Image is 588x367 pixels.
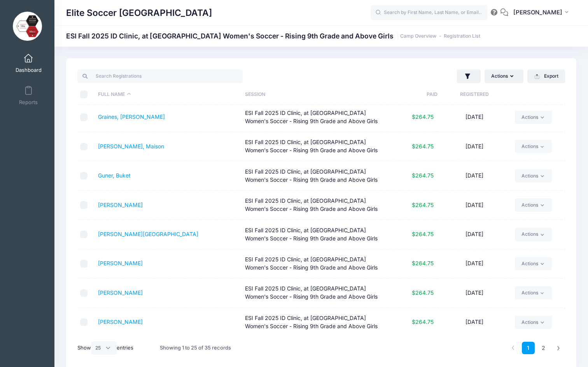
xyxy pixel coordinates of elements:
[98,289,143,296] a: [PERSON_NAME]
[412,113,434,120] span: $264.75
[16,67,42,73] span: Dashboard
[515,316,552,329] a: Actions
[241,249,388,278] td: ESI Fall 2025 ID Clinic, at [GEOGRAPHIC_DATA] Women's Soccer - Rising 9th Grade and Above Girls
[98,318,143,325] a: [PERSON_NAME]
[94,84,241,105] th: Full Name: activate to sort column descending
[241,220,388,249] td: ESI Fall 2025 ID Clinic, at [GEOGRAPHIC_DATA] Women's Soccer - Rising 9th Grade and Above Girls
[412,260,434,266] span: $264.75
[515,169,552,183] a: Actions
[437,278,511,308] td: [DATE]
[91,341,117,355] select: Showentries
[400,33,436,39] a: Camp Overview
[98,172,131,179] a: Guner, Buket
[515,140,552,153] a: Actions
[412,231,434,237] span: $264.75
[98,143,164,150] a: [PERSON_NAME], Maison
[77,341,133,355] label: Show entries
[98,231,198,237] a: [PERSON_NAME][GEOGRAPHIC_DATA]
[98,113,165,120] a: Graines, [PERSON_NAME]
[515,228,552,241] a: Actions
[98,202,143,208] a: [PERSON_NAME]
[13,12,42,41] img: Elite Soccer Ithaca
[412,202,434,208] span: $264.75
[437,161,511,190] td: [DATE]
[241,103,388,132] td: ESI Fall 2025 ID Clinic, at [GEOGRAPHIC_DATA] Women's Soccer - Rising 9th Grade and Above Girls
[160,339,231,357] div: Showing 1 to 25 of 35 records
[412,318,434,325] span: $264.75
[522,342,535,355] a: 1
[66,4,212,22] h1: Elite Soccer [GEOGRAPHIC_DATA]
[515,111,552,124] a: Actions
[10,82,47,109] a: Reports
[537,342,550,355] a: 2
[485,70,523,83] button: Actions
[241,278,388,308] td: ESI Fall 2025 ID Clinic, at [GEOGRAPHIC_DATA] Women's Soccer - Rising 9th Grade and Above Girls
[10,50,47,77] a: Dashboard
[437,191,511,220] td: [DATE]
[437,132,511,161] td: [DATE]
[437,103,511,132] td: [DATE]
[515,257,552,270] a: Actions
[371,5,487,21] input: Search by First Name, Last Name, or Email...
[527,70,565,83] button: Export
[513,8,562,17] span: [PERSON_NAME]
[515,286,552,299] a: Actions
[388,84,437,105] th: Paid: activate to sort column ascending
[66,32,480,40] h1: ESI Fall 2025 ID Clinic, at [GEOGRAPHIC_DATA] Women's Soccer - Rising 9th Grade and Above Girls
[437,249,511,278] td: [DATE]
[437,308,511,337] td: [DATE]
[412,143,434,150] span: $264.75
[19,99,38,106] span: Reports
[241,161,388,190] td: ESI Fall 2025 ID Clinic, at [GEOGRAPHIC_DATA] Women's Soccer - Rising 9th Grade and Above Girls
[77,70,243,83] input: Search Registrations
[241,308,388,337] td: ESI Fall 2025 ID Clinic, at [GEOGRAPHIC_DATA] Women's Soccer - Rising 9th Grade and Above Girls
[508,4,576,22] button: [PERSON_NAME]
[98,260,143,266] a: [PERSON_NAME]
[241,191,388,220] td: ESI Fall 2025 ID Clinic, at [GEOGRAPHIC_DATA] Women's Soccer - Rising 9th Grade and Above Girls
[412,172,434,179] span: $264.75
[515,198,552,212] a: Actions
[412,289,434,296] span: $264.75
[437,84,511,105] th: Registered: activate to sort column ascending
[437,220,511,249] td: [DATE]
[444,33,480,39] a: Registration List
[241,84,388,105] th: Session: activate to sort column ascending
[241,132,388,161] td: ESI Fall 2025 ID Clinic, at [GEOGRAPHIC_DATA] Women's Soccer - Rising 9th Grade and Above Girls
